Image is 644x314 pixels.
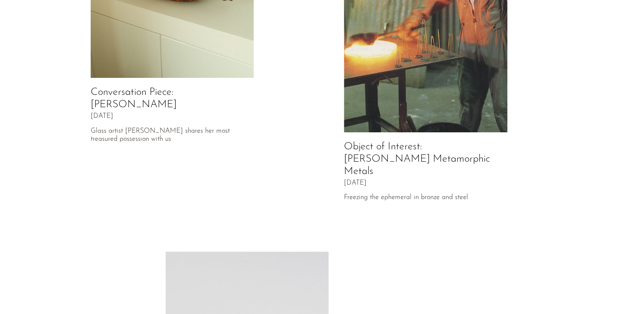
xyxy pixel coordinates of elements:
p: Glass artist [PERSON_NAME] shares her most treasured possession with us [91,127,254,143]
span: [DATE] [344,180,366,187]
a: Conversation Piece: [PERSON_NAME] [91,87,177,110]
span: [DATE] [91,113,113,120]
a: Object of Interest: [PERSON_NAME] Metamorphic Metals [344,142,490,177]
p: Freezing the ephemeral in bronze and steel [344,194,507,202]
